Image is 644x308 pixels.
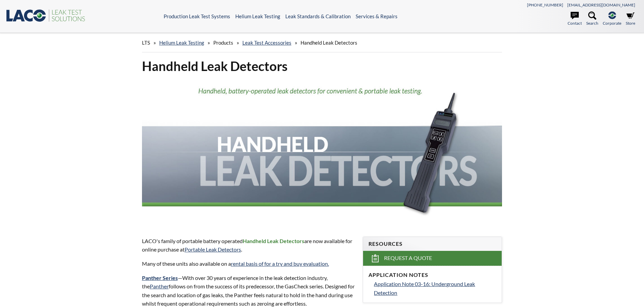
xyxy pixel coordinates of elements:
a: Services & Repairs [356,13,398,19]
p: —With over 30 years of experience in the leak detection industry, the follows on from the success... [142,274,355,308]
a: Store [626,11,635,26]
strong: Handheld Leak Detectors [243,238,304,244]
span: Application Note 03-16: Underground Leak Detection [374,281,475,296]
a: Panther Series [142,275,178,281]
div: » » » » [142,33,502,52]
a: [EMAIL_ADDRESS][DOMAIN_NAME] [567,2,635,7]
a: Leak Standards & Calibration [285,13,351,19]
span: Request a Quote [384,255,432,262]
p: Many of these units also available on a [142,259,355,268]
a: Helium Leak Testing [235,13,280,19]
a: rental basis of for a try and buy evaluation. [231,260,329,267]
span: LTS [142,40,150,46]
h4: Resources [368,240,496,247]
a: Helium Leak Testing [159,40,204,46]
a: Panther [150,283,169,289]
span: Products [213,40,233,46]
a: Request a Quote [363,251,502,266]
a: [PHONE_NUMBER] [527,2,563,7]
a: Contact [568,11,582,26]
a: Application Note 03-16: Underground Leak Detection [374,280,496,297]
span: Corporate [603,20,621,26]
span: Handheld Leak Detectors [301,40,357,46]
img: Handheld Leak Detector header [142,80,502,224]
a: Portable Leak Detectors [185,246,241,253]
a: Search [586,11,598,26]
h4: Application Notes [368,271,496,279]
a: Leak Test Accessories [242,40,291,46]
a: Production Leak Test Systems [164,13,230,19]
h1: Handheld Leak Detectors [142,58,502,74]
p: LACO's family of portable battery operated are now available for online purchase at . [142,237,355,254]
